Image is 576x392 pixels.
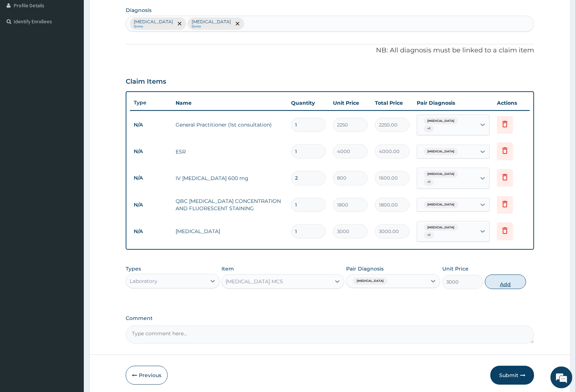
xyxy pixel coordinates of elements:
[424,171,458,178] span: [MEDICAL_DATA]
[130,118,172,132] td: N/A
[490,366,534,385] button: Submit
[226,278,283,285] div: [MEDICAL_DATA] MCS
[126,46,534,55] p: NB: All diagnosis must be linked to a claim item
[130,145,172,158] td: N/A
[38,41,122,50] div: Chat with us now
[424,179,434,186] span: + 1
[172,224,287,239] td: [MEDICAL_DATA]
[424,224,458,231] span: [MEDICAL_DATA]
[172,194,287,216] td: QBC [MEDICAL_DATA] CONCENTRATION AND FLUORESCENT STAINING
[172,144,287,159] td: ESR
[126,266,141,272] label: Types
[42,92,101,165] span: We're online!
[371,96,413,110] th: Total Price
[172,96,287,110] th: Name
[287,96,329,110] th: Quantity
[222,265,234,272] label: Item
[130,171,172,185] td: N/A
[126,7,152,14] label: Diagnosis
[234,20,241,27] span: remove selection option
[485,275,526,289] button: Add
[172,171,287,185] td: IV [MEDICAL_DATA] 600 mg
[4,199,139,224] textarea: Type your message and hit 'Enter'
[353,277,387,285] span: [MEDICAL_DATA]
[424,148,458,155] span: [MEDICAL_DATA]
[413,96,493,110] th: Pair Diagnosis
[424,201,458,208] span: [MEDICAL_DATA]
[442,265,469,272] label: Unit Price
[192,19,231,25] p: [MEDICAL_DATA]
[13,36,30,55] img: d_794563401_company_1708531726252_794563401
[126,366,168,385] button: Previous
[172,117,287,132] td: General Practitioner (1st consultation)
[424,125,434,132] span: + 1
[130,225,172,238] td: N/A
[329,96,371,110] th: Unit Price
[126,78,166,86] h3: Claim Items
[126,315,534,321] label: Comment
[130,96,172,109] th: Type
[176,20,183,27] span: remove selection option
[134,19,173,25] p: [MEDICAL_DATA]
[424,232,434,239] span: + 1
[192,25,231,28] small: Query
[424,117,458,125] span: [MEDICAL_DATA]
[134,25,173,28] small: Query
[130,277,157,285] div: Laboratory
[130,198,172,212] td: N/A
[119,4,137,21] div: Minimize live chat window
[346,265,384,272] label: Pair Diagnosis
[493,96,530,110] th: Actions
